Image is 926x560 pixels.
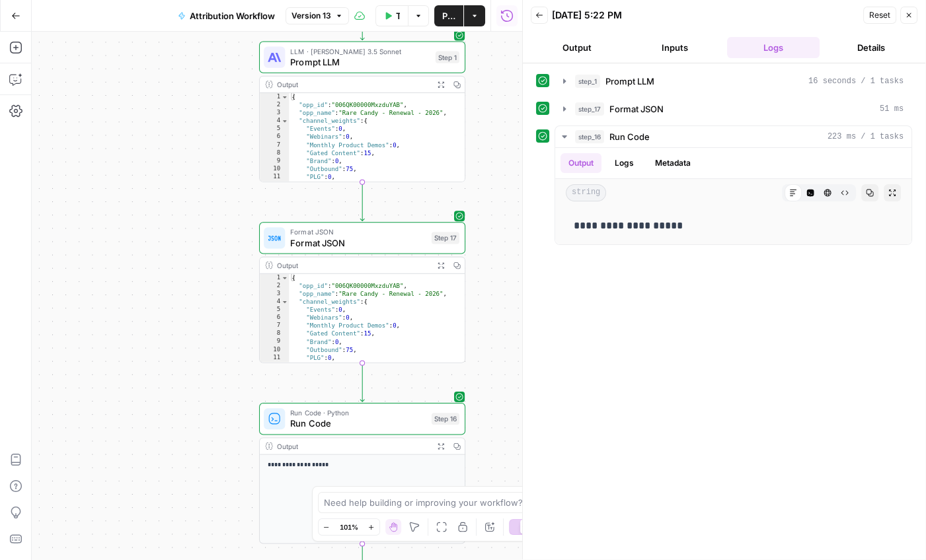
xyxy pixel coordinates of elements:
span: step_16 [575,130,604,143]
g: Edge from start to step_1 [360,1,364,40]
button: 51 ms [555,98,911,120]
div: 223 ms / 1 tasks [555,148,911,244]
span: step_1 [575,75,600,88]
div: Step 1 [436,52,459,63]
div: 9 [260,157,289,165]
div: 2 [260,282,289,290]
span: Version 13 [291,10,331,22]
div: Output [277,440,429,451]
span: Attribution Workflow [190,9,275,22]
div: 4 [260,298,289,306]
span: LLM · [PERSON_NAME] 3.5 Sonnet [290,46,430,56]
button: Logs [607,153,642,173]
g: Edge from step_1 to step_17 [360,182,364,221]
span: Format JSON [609,102,664,116]
span: Toggle code folding, rows 1 through 20 [281,93,288,101]
div: 5 [260,125,289,133]
button: Output [531,37,623,58]
span: Publish [442,9,455,22]
span: Prompt LLM [605,75,654,88]
span: Run Code · Python [290,407,426,418]
button: Reset [863,7,896,24]
span: Toggle code folding, rows 4 through 18 [281,298,288,306]
div: 7 [260,141,289,149]
span: Run Code [290,417,426,430]
span: 51 ms [880,103,904,115]
div: 12 [260,181,289,189]
div: 10 [260,345,289,353]
span: 101% [340,522,358,532]
div: Format JSONFormat JSONStep 17Output{ "opp_id":"006QK00000MxzduYAB", "opp_name":"Rare Candy - Rene... [259,222,465,363]
div: 10 [260,165,289,173]
div: LLM · [PERSON_NAME] 3.5 SonnetPrompt LLMStep 1Output{ "opp_id":"006QK00000MxzduYAB", "opp_name":"... [259,41,465,182]
button: 16 seconds / 1 tasks [555,71,911,92]
div: 1 [260,274,289,282]
span: step_17 [575,102,604,116]
div: Output [277,260,429,271]
span: Test Workflow [396,9,400,22]
div: 6 [260,314,289,322]
div: 11 [260,354,289,362]
span: Prompt LLM [290,55,430,69]
button: Publish [434,5,463,26]
div: 6 [260,133,289,141]
span: Format JSON [290,236,426,249]
div: 8 [260,149,289,157]
button: Output [560,153,601,173]
span: Reset [869,9,890,21]
div: 8 [260,330,289,337]
span: Toggle code folding, rows 1 through 20 [281,274,288,282]
button: Details [825,37,917,58]
button: Logs [727,37,820,58]
button: Version 13 [286,7,349,24]
span: Format JSON [290,227,426,237]
span: 16 seconds / 1 tasks [808,75,904,87]
div: 5 [260,306,289,314]
div: 12 [260,362,289,370]
div: 1 [260,93,289,101]
span: string [566,184,606,201]
button: Attribution Workflow [170,5,283,26]
span: Toggle code folding, rows 4 through 18 [281,117,288,125]
button: Inputs [629,37,721,58]
div: 9 [260,337,289,345]
button: Test Workflow [375,5,408,26]
button: 223 ms / 1 tasks [555,126,911,147]
span: Run Code [609,130,650,143]
div: 7 [260,322,289,330]
g: Edge from step_17 to step_16 [360,363,364,402]
div: 4 [260,117,289,125]
button: Metadata [647,153,699,173]
span: 223 ms / 1 tasks [828,131,904,143]
div: Step 17 [432,232,459,244]
div: 2 [260,101,289,109]
div: Step 16 [432,413,459,425]
div: 3 [260,290,289,298]
div: 3 [260,109,289,117]
div: 11 [260,173,289,181]
div: Output [277,79,429,90]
